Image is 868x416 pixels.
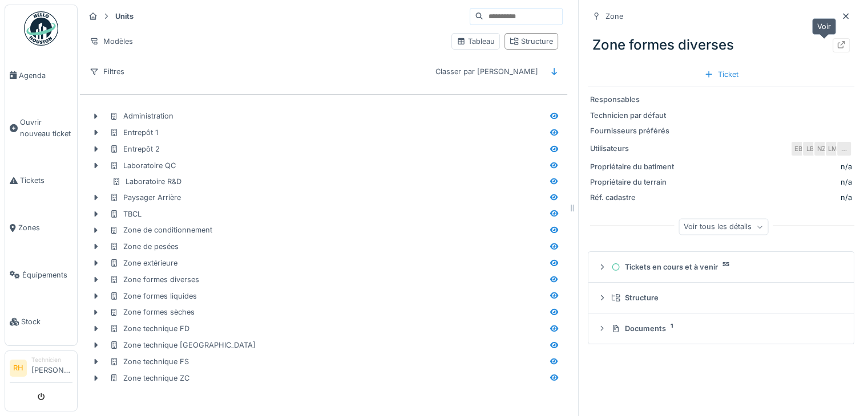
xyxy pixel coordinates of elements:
a: Équipements [5,251,77,299]
div: Tickets en cours et à venir [611,262,840,272]
div: Réf. cadastre [590,192,676,203]
div: Zone formes liquides [110,291,197,301]
div: Modèles [84,33,138,50]
div: Zone technique ZC [110,373,189,384]
div: Zone technique FS [110,356,189,367]
div: Responsables [590,94,676,105]
div: Laboratoire QC [110,160,176,171]
div: Documents [611,323,840,334]
div: Zone formes diverses [110,274,199,285]
div: Tableau [457,36,495,47]
div: Filtres [84,63,130,80]
div: Zone technique FD [110,323,189,334]
span: Zones [18,222,72,233]
div: Paysager Arrière [110,192,181,203]
summary: Tickets en cours et à venir55 [593,256,849,278]
li: [PERSON_NAME] [31,356,72,380]
span: Stock [21,316,72,327]
a: Stock [5,299,77,346]
div: Fournisseurs préférés [590,125,676,136]
div: Technicien [31,356,72,364]
div: Entrepôt 2 [110,144,160,154]
div: Ticket [700,67,743,82]
summary: Structure [593,287,849,308]
img: Badge_color-CXgf-gQk.svg [24,11,58,46]
div: n/a [680,192,852,203]
div: Technicien par défaut [590,110,676,121]
div: Propriétaire du batiment [590,161,676,172]
div: Zone extérieure [110,258,177,268]
div: Classer par [PERSON_NAME] [430,63,543,80]
div: LB [802,141,818,157]
div: Zone formes diverses [588,30,854,60]
div: Administration [110,111,173,121]
a: Zones [5,204,77,251]
div: TBCL [110,209,142,219]
span: Équipements [22,270,72,280]
div: Entrepôt 1 [110,127,158,138]
span: Agenda [19,70,72,81]
div: Structure [611,292,840,303]
div: Zone formes sèches [110,307,195,317]
span: Ouvrir nouveau ticket [20,117,72,138]
div: n/a [841,161,852,172]
div: Zone de pesées [110,241,179,252]
div: Voir tous les détails [679,219,768,235]
summary: Documents1 [593,318,849,339]
div: Structure [510,36,553,47]
div: Zone de conditionnement [110,225,212,235]
div: n/a [680,177,852,187]
div: Zone technique [GEOGRAPHIC_DATA] [110,340,256,350]
div: Voir [812,18,836,35]
a: RH Technicien[PERSON_NAME] [10,356,72,383]
a: Tickets [5,157,77,205]
div: Laboratoire R&D [112,176,181,187]
div: EB [790,141,806,157]
div: Propriétaire du terrain [590,177,676,187]
div: Zone [605,11,623,22]
a: Ouvrir nouveau ticket [5,99,77,157]
div: LM [825,141,841,157]
strong: Units [111,11,138,22]
div: NZ [813,141,829,157]
div: … [836,141,852,157]
a: Agenda [5,52,77,99]
span: Tickets [20,175,72,186]
li: RH [10,360,27,377]
div: Utilisateurs [590,143,676,154]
